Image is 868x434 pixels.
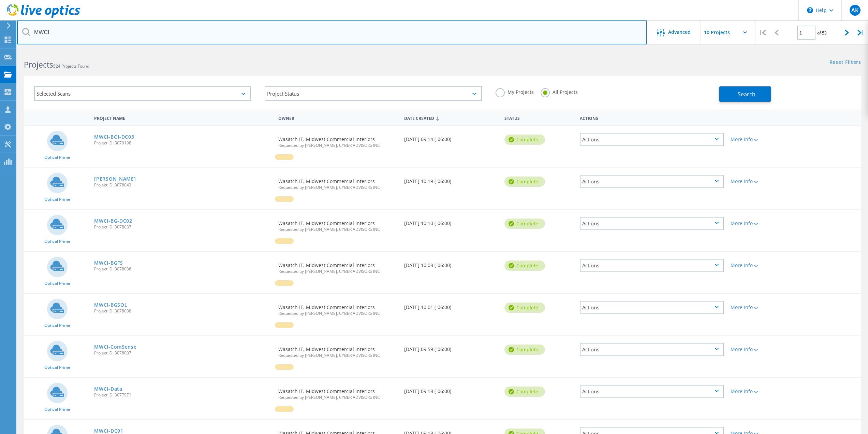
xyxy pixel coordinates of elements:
[401,210,501,233] div: [DATE] 10:10 (-06:00)
[94,219,132,223] a: MWCI-BG-DC02
[24,59,53,70] b: Projects
[44,365,70,369] span: Optical Prime
[278,311,397,316] span: Requested by [PERSON_NAME], CYBER ADVISORS INC
[275,336,400,364] div: Wasatch IT, Midwest Commercial Interiors
[541,88,578,95] label: All Projects
[731,263,791,268] div: More Info
[731,221,791,226] div: More Info
[94,141,271,145] span: Project ID: 3079198
[44,197,70,201] span: Optical Prime
[44,239,70,243] span: Optical Prime
[275,378,400,406] div: Wasatch IT, Midwest Commercial Interiors
[94,309,271,313] span: Project ID: 3078008
[401,378,501,401] div: [DATE] 09:18 (-06:00)
[738,90,755,98] span: Search
[731,347,791,352] div: More Info
[278,143,397,148] span: Requested by [PERSON_NAME], CYBER ADVISORS INC
[278,395,397,400] span: Requested by [PERSON_NAME], CYBER ADVISORS INC
[44,407,70,411] span: Optical Prime
[44,155,70,159] span: Optical Prime
[401,111,501,124] div: Date Created
[504,135,545,145] div: Complete
[580,133,724,146] div: Actions
[94,267,271,271] span: Project ID: 3078036
[580,217,724,230] div: Actions
[668,30,691,34] span: Advanced
[755,20,769,45] div: |
[580,385,724,398] div: Actions
[580,343,724,356] div: Actions
[278,269,397,274] span: Requested by [PERSON_NAME], CYBER ADVISORS INC
[817,30,827,36] span: of 53
[731,179,791,184] div: More Info
[401,336,501,359] div: [DATE] 09:59 (-06:00)
[496,88,534,95] label: My Projects
[34,86,251,101] div: Selected Scans
[94,393,271,397] span: Project ID: 3077971
[504,219,545,229] div: Complete
[278,353,397,358] span: Requested by [PERSON_NAME], CYBER ADVISORS INC
[275,252,400,280] div: Wasatch IT, Midwest Commercial Interiors
[504,345,545,355] div: Complete
[94,261,123,265] a: MWCI-BGFS
[53,63,89,69] span: 524 Projects Found
[275,111,400,124] div: Owner
[731,389,791,394] div: More Info
[275,126,400,154] div: Wasatch IT, Midwest Commercial Interiors
[94,183,271,187] span: Project ID: 3078043
[275,210,400,238] div: Wasatch IT, Midwest Commercial Interiors
[94,429,123,433] a: MWCI-DC01
[504,303,545,313] div: Complete
[275,168,400,196] div: Wasatch IT, Midwest Commercial Interiors
[94,225,271,229] span: Project ID: 3078037
[94,177,136,181] a: [PERSON_NAME]
[44,281,70,285] span: Optical Prime
[504,387,545,397] div: Complete
[501,111,576,124] div: Status
[94,303,127,307] a: MWCI-BGSQL
[401,126,501,149] div: [DATE] 09:14 (-06:00)
[94,135,134,139] a: MWCI-BOI-DC03
[580,259,724,272] div: Actions
[17,20,647,44] input: Search projects by name, owner, ID, company, etc
[44,323,70,327] span: Optical Prime
[278,185,397,190] span: Requested by [PERSON_NAME], CYBER ADVISORS INC
[580,175,724,188] div: Actions
[278,227,397,232] span: Requested by [PERSON_NAME], CYBER ADVISORS INC
[854,20,868,45] div: |
[94,387,122,391] a: MWCI-Data
[576,111,727,124] div: Actions
[851,8,858,13] span: AK
[580,301,724,314] div: Actions
[265,86,482,101] div: Project Status
[7,14,80,19] a: Live Optics Dashboard
[94,351,271,355] span: Project ID: 3078007
[504,177,545,187] div: Complete
[401,168,501,191] div: [DATE] 10:19 (-06:00)
[504,261,545,271] div: Complete
[275,294,400,322] div: Wasatch IT, Midwest Commercial Interiors
[94,345,136,349] a: MWCI-ComSense
[401,294,501,317] div: [DATE] 10:01 (-06:00)
[401,252,501,275] div: [DATE] 10:08 (-06:00)
[807,7,813,13] svg: \n
[829,60,861,66] a: Reset Filters
[731,305,791,310] div: More Info
[719,86,771,102] button: Search
[91,111,275,124] div: Project Name
[731,137,791,142] div: More Info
